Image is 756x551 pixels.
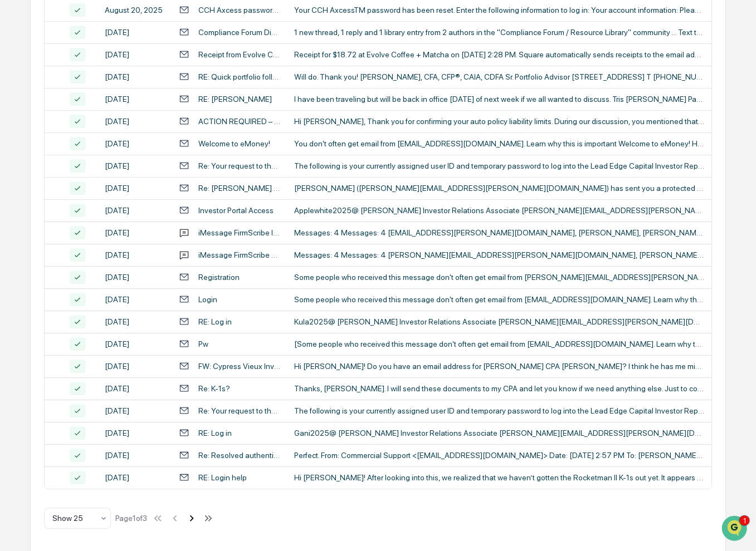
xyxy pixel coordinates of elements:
div: [DATE] [105,228,165,237]
div: iMessage FirmScribe lanair.bakeraddicusadvisors.coms Conversation with [PERSON_NAME] and [PERSON_... [198,228,281,237]
img: Jack Rasmussen [11,170,29,188]
div: Messages: 4 Messages: 4 [EMAIL_ADDRESS][PERSON_NAME][DOMAIN_NAME], [PERSON_NAME], [PERSON_NAME] [... [294,228,705,237]
div: RE: Log in [198,317,232,326]
div: Hi [PERSON_NAME], Thank you for confirming your auto policy liability limits. During our discussi... [294,117,705,126]
div: Perfect. From: Commercial Support <[EMAIL_ADDRESS][DOMAIN_NAME]> Date: [DATE] 2:57 PM To: [PERSON... [294,451,705,460]
div: Re: Your request to the Lead Edge Capital Investor Reporting System [198,406,281,415]
div: You don't often get email from [EMAIL_ADDRESS][DOMAIN_NAME]. Learn why this is important Welcome ... [294,139,705,148]
div: Re: [PERSON_NAME] Med ID 888-43-4780 [198,184,281,193]
span: [DATE] [99,181,121,190]
div: Messages: 4 Messages: 4 [PERSON_NAME][EMAIL_ADDRESS][PERSON_NAME][DOMAIN_NAME], [PERSON_NAME] [DA... [294,250,705,259]
div: Your CCH AxcessTM password has been reset. Enter the following information to log in: Your accoun... [294,6,705,14]
div: August 20, 2025 [105,6,165,14]
div: Kula2025@ [PERSON_NAME] Investor Relations Associate [PERSON_NAME][EMAIL_ADDRESS][PERSON_NAME][DO... [294,317,705,326]
img: 1746055101610-c473b297-6a78-478c-a979-82029cc54cd1 [22,151,31,160]
div: Thanks, [PERSON_NAME]. I will send these documents to my CPA and let you know if we need anything... [294,384,705,393]
iframe: Open customer support [720,514,750,544]
div: Past conversations [11,123,75,132]
div: [DATE] [105,317,165,326]
div: RE: Log in [198,429,232,437]
button: See all [173,121,203,134]
div: [DATE] [105,206,165,215]
div: We're available if you need us! [50,96,153,105]
div: Applewhite2025@ [PERSON_NAME] Investor Relations Associate [PERSON_NAME][EMAIL_ADDRESS][PERSON_NA... [294,206,705,215]
div: Receipt from Evolve Coffee + Matcha [198,50,281,59]
div: Gani2025@ [PERSON_NAME] Investor Relations Associate [PERSON_NAME][EMAIL_ADDRESS][PERSON_NAME][DO... [294,429,705,437]
a: 🗄️Attestations [76,223,143,243]
button: Start new chat [189,88,203,101]
div: [DATE] [105,139,165,148]
span: Pylon [111,275,135,284]
div: [DATE] [105,250,165,259]
span: Preclearance [22,227,72,238]
div: CCH Axcess password successfully reset! [198,6,281,14]
div: Some people who received this message don't often get email from [PERSON_NAME][EMAIL_ADDRESS][PER... [294,273,705,282]
div: [DATE] [105,72,165,81]
div: 🖐️ [11,228,20,237]
div: RE: Quick portfolio follow on questions [198,72,281,81]
a: 🔎Data Lookup [7,244,75,264]
div: [DATE] [105,161,165,170]
div: [DATE] [105,28,165,37]
div: Investor Portal Access [198,206,274,215]
div: The following is your currently assigned user ID and temporary password to log into the Lead Edge... [294,406,705,415]
div: The following is your currently assigned user ID and temporary password to log into the Lead Edge... [294,161,705,170]
div: Start new chat [50,85,183,96]
div: iMessage FirmScribe matt.adamsweareaddicus.coms Conversation with [PERSON_NAME] 4 Messages [198,250,281,259]
div: Re: Resolved authentication issues for Abby; awaiting [PERSON_NAME]'s email response. - Ticket Up... [198,451,281,460]
span: [PERSON_NAME] [35,151,90,160]
div: Re: K-1s? [198,384,230,393]
div: [DATE] [105,384,165,393]
div: RE: [PERSON_NAME] [198,95,272,104]
div: Hi [PERSON_NAME]! After looking into this, we realized that we haven’t gotten the Rocketman II K-... [294,473,705,482]
div: Receipt for $18.72 at Evolve Coffee + Matcha on [DATE] 2:28 PM. Square automatically sends receip... [294,50,705,59]
div: [DATE] [105,117,165,126]
img: Jack Rasmussen [11,140,29,158]
a: Powered byPylon [79,275,135,284]
span: [DATE] [99,151,121,160]
div: Will do. Thank you! [PERSON_NAME], CFA, CFP®, CAIA, CDFA Sr. Portfolio Advisor [STREET_ADDRESS] T... [294,72,705,81]
div: [DATE] [105,184,165,193]
div: I have been traveling but will be back in office [DATE] of next week if we all wanted to discuss.... [294,95,705,104]
div: ACTION REQUIRED – 2025 Lion Street Group Personal Excess Liability - Additional information required [198,117,281,126]
div: Registration [198,273,240,282]
div: Pw [198,340,208,348]
div: [DATE] [105,273,165,282]
img: 8933085812038_c878075ebb4cc5468115_72.jpg [23,85,43,105]
img: 1746055101610-c473b297-6a78-478c-a979-82029cc54cd1 [11,85,31,105]
div: 1 new thread, 1 reply and 1 library entry from 2 authors in the "Compliance Forum / Resource Libr... [294,28,705,37]
div: [DATE] [105,50,165,59]
span: [PERSON_NAME] [35,181,90,190]
div: [Some people who received this message don't often get email from [EMAIL_ADDRESS][DOMAIN_NAME]. L... [294,340,705,348]
span: Data Lookup [22,248,70,259]
div: [DATE] [105,95,165,104]
div: RE: Login help [198,473,247,482]
div: Some people who received this message don't often get email from [EMAIL_ADDRESS][DOMAIN_NAME]. Le... [294,295,705,304]
div: 🔎 [11,249,20,258]
div: Compliance Forum Digest for [DATE] [198,28,281,37]
p: How can we help? [11,23,203,41]
div: Re: Your request to the Lead Edge Capital Investor Reporting System [198,161,281,170]
div: Welcome to eMoney! [198,139,270,148]
div: [DATE] [105,429,165,437]
div: [DATE] [105,340,165,348]
div: [DATE] [105,362,165,371]
span: Attestations [92,227,138,238]
div: [DATE] [105,451,165,460]
div: [DATE] [105,473,165,482]
a: 🖐️Preclearance [7,223,76,243]
div: [DATE] [105,295,165,304]
div: 🗄️ [81,228,90,237]
div: [DATE] [105,406,165,415]
div: Hi [PERSON_NAME]! Do you have an email address for [PERSON_NAME] CPA [PERSON_NAME]? I think he ha... [294,362,705,371]
span: • [92,181,96,190]
span: • [92,151,96,160]
div: Page 1 of 3 [115,514,147,523]
img: 1746055101610-c473b297-6a78-478c-a979-82029cc54cd1 [22,181,31,190]
div: FW: Cypress Vieux Investors, LLC K-1s are now available! [198,362,281,371]
div: [PERSON_NAME] ([PERSON_NAME][EMAIL_ADDRESS][PERSON_NAME][DOMAIN_NAME]) has sent you a protected m... [294,184,705,193]
div: Login [198,295,217,304]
